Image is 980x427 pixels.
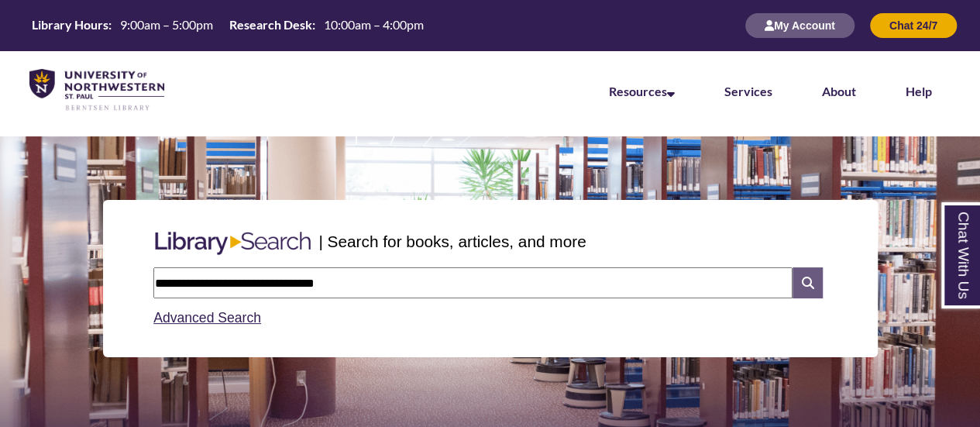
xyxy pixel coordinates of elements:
a: My Account [745,19,854,32]
img: Libary Search [147,226,318,261]
span: 10:00am – 4:00pm [324,17,424,32]
button: My Account [745,13,854,38]
button: Chat 24/7 [870,13,957,38]
table: Hours Today [26,16,430,33]
a: About [822,84,856,98]
i: Search [793,267,822,298]
img: UNWSP Library Logo [29,69,164,112]
a: Services [724,84,772,98]
span: 9:00am – 5:00pm [120,17,213,32]
a: Resources [609,84,675,98]
a: Help [906,84,932,98]
a: Chat 24/7 [870,19,957,32]
a: Hours Today [26,16,430,35]
th: Library Hours: [26,16,114,33]
a: Advanced Search [153,310,261,325]
th: Research Desk: [223,16,318,33]
p: | Search for books, articles, and more [318,229,586,253]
